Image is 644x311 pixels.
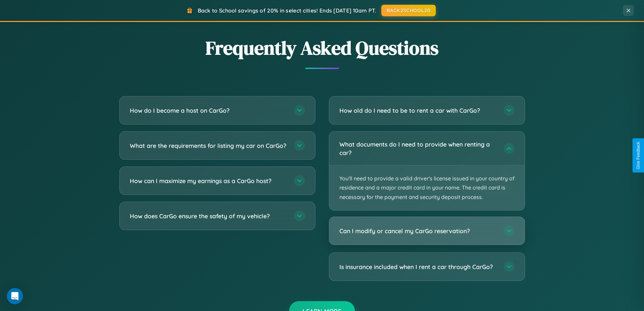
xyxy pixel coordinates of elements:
[329,165,525,210] p: You'll need to provide a valid driver's license issued in your country of residence and a major c...
[339,140,497,157] h3: What documents do I need to provide when renting a car?
[636,142,641,169] div: Give Feedback
[130,212,287,220] h3: How does CarGo ensure the safety of my vehicle?
[7,288,23,304] div: Open Intercom Messenger
[130,106,287,115] h3: How do I become a host on CarGo?
[339,263,497,271] h3: Is insurance included when I rent a car through CarGo?
[130,141,287,150] h3: What are the requirements for listing my car on CarGo?
[339,227,497,235] h3: Can I modify or cancel my CarGo reservation?
[339,106,497,115] h3: How old do I need to be to rent a car with CarGo?
[130,177,287,185] h3: How can I maximize my earnings as a CarGo host?
[119,35,525,61] h2: Frequently Asked Questions
[198,7,376,14] span: Back to School savings of 20% in select cities! Ends [DATE] 10am PT.
[381,5,436,16] button: BACK2SCHOOL20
